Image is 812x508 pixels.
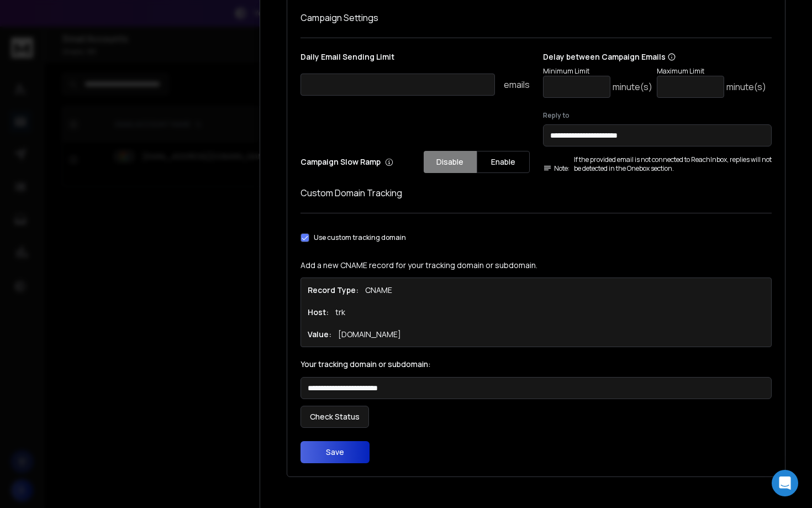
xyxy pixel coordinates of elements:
[657,67,766,76] p: Maximum Limit
[314,233,406,242] label: Use custom tracking domain
[504,78,530,91] p: emails
[300,406,369,428] button: Check Status
[543,67,652,76] p: Minimum Limit
[300,156,393,167] p: Campaign Slow Ramp
[300,11,772,24] h1: Campaign Settings
[613,80,652,93] p: minute(s)
[308,329,331,340] h1: Value:
[477,151,530,173] button: Enable
[300,441,370,463] button: Save
[726,80,766,93] p: minute(s)
[543,164,570,173] span: Note:
[543,51,766,62] p: Delay between Campaign Emails
[300,186,772,200] h1: Custom Domain Tracking
[308,285,358,296] h1: Record Type:
[424,151,477,173] button: Disable
[365,285,392,296] p: CNAME
[335,307,345,318] p: trk
[300,51,530,67] p: Daily Email Sending Limit
[300,260,772,271] p: Add a new CNAME record for your tracking domain or subdomain.
[300,360,772,368] label: Your tracking domain or subdomain:
[772,470,798,496] div: Open Intercom Messenger
[338,329,401,340] p: [DOMAIN_NAME]
[308,307,329,318] h1: Host:
[543,111,772,120] label: Reply to
[543,155,772,173] div: If the provided email is not connected to ReachInbox, replies will not be detected in the Onebox ...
